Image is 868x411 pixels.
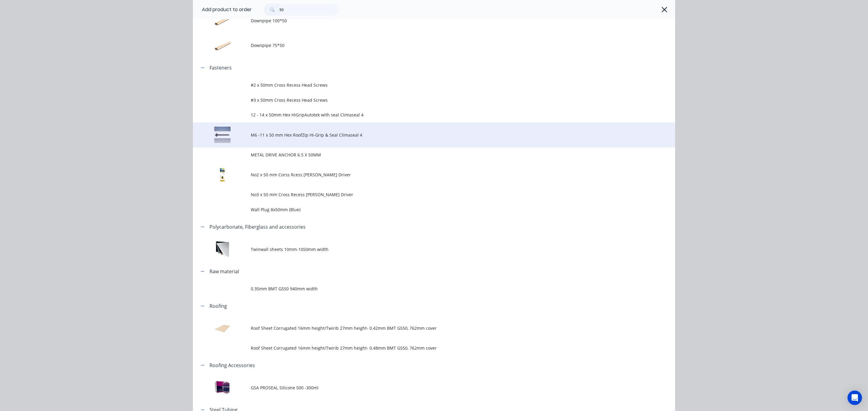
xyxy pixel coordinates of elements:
[251,82,590,88] span: #2 x 50mm Cross Recess Head Screws
[251,246,590,252] span: Twinwall sheets 10mm-1050mm width
[209,268,239,275] div: Raw material
[209,64,232,71] div: Fasteners
[251,97,590,103] span: #3 x 50mm Cross Recess Head Screws
[251,385,590,391] span: GSA PROSEAL Silicone 500 -300ml
[209,223,306,230] div: Polycarbonate, Fiberglass and accessories
[209,362,255,369] div: Roofing Accessories
[251,112,590,118] span: 12 - 14 x 50mm Hex HiGripAutotek with seal Climaseal 4
[251,191,590,198] span: No3 x 50 mm Cross Recess [PERSON_NAME] Driver
[251,152,590,158] span: METAL DRIVE ANCHOR 6.5 X 50MM
[251,206,590,213] span: Wall Plug 8x50mm (Blue)
[251,325,590,331] span: Roof Sheet Corrugated 16mm height/Twirib 27mm height- 0.42mm BMT G550, 762mm cover
[279,4,339,16] input: Search...
[251,172,590,178] span: No2 x 50 mm Corss Rcess [PERSON_NAME] Driver
[848,391,862,405] div: Open Intercom Messenger
[251,42,590,48] span: Downpipe 75*50
[251,132,590,138] span: M6 -11 x 50 mm Hex RoofZip Hi-Grip & Seal Climaseal 4
[251,17,590,24] span: Downpipe 100*50
[251,286,590,292] span: 0.35mm BMT G550 940mm width
[251,345,590,351] span: Roof Sheet Corrugated 16mm height/Twirib 27mm height- 0.48mm BMT G550, 762mm cover
[209,302,227,310] div: Roofing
